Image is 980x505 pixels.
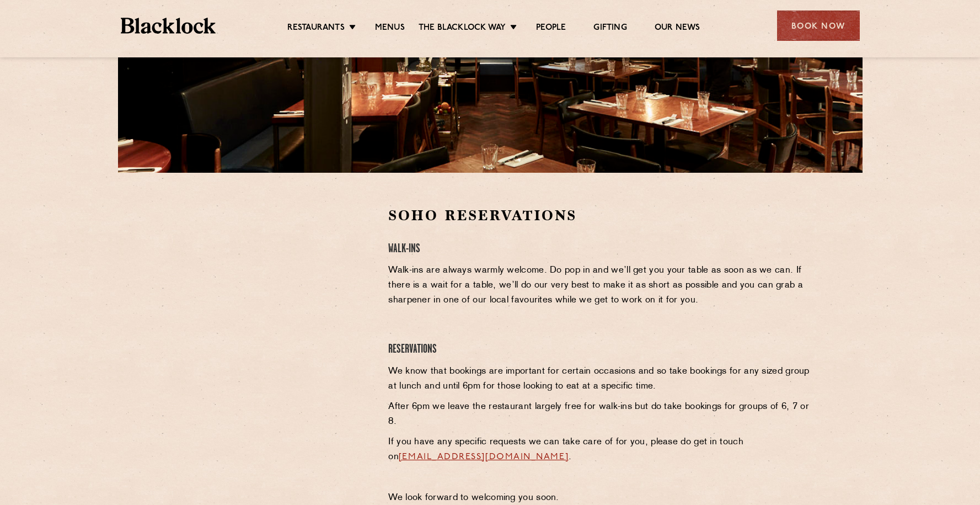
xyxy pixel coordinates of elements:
[593,23,626,35] a: Gifting
[388,342,811,357] h4: Reservations
[419,23,506,35] a: The Blacklock Way
[287,23,345,35] a: Restaurants
[375,23,405,35] a: Menus
[208,206,332,372] iframe: OpenTable make booking widget
[388,206,811,225] h2: Soho Reservations
[388,263,811,308] p: Walk-ins are always warmly welcome. Do pop in and we’ll get you your table as soon as we can. If ...
[121,18,216,34] img: BL_Textured_Logo-footer-cropped.svg
[655,23,700,35] a: Our News
[536,23,566,35] a: People
[388,364,811,394] p: We know that bookings are important for certain occasions and so take bookings for any sized grou...
[388,242,811,257] h4: Walk-Ins
[388,400,811,429] p: After 6pm we leave the restaurant largely free for walk-ins but do take bookings for groups of 6,...
[399,453,569,461] a: [EMAIL_ADDRESS][DOMAIN_NAME]
[777,10,860,41] div: Book Now
[388,435,811,465] p: If you have any specific requests we can take care of for you, please do get in touch on .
